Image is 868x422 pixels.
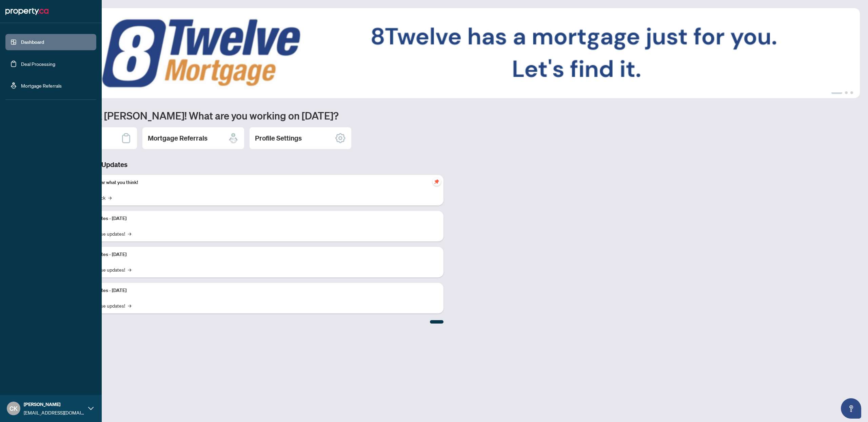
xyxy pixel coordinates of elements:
[128,266,131,273] span: →
[845,91,848,94] button: 2
[9,404,18,413] span: CK
[850,91,853,94] button: 3
[5,6,48,17] img: logo
[24,409,85,416] span: [EMAIL_ADDRESS][DOMAIN_NAME]
[35,8,860,98] img: Slide 0
[831,91,842,94] button: 1
[255,133,302,143] h2: Profile Settings
[35,160,443,169] h3: Brokerage & Industry Updates
[35,109,860,122] h1: Welcome back [PERSON_NAME]! What are you working on [DATE]?
[24,401,85,408] span: [PERSON_NAME]
[21,82,62,89] a: Mortgage Referrals
[71,215,438,222] p: Platform Updates - [DATE]
[71,251,438,258] p: Platform Updates - [DATE]
[71,287,438,294] p: Platform Updates - [DATE]
[128,230,131,237] span: →
[21,39,44,45] a: Dashboard
[433,178,441,186] span: pushpin
[21,61,55,67] a: Deal Processing
[108,194,112,201] span: →
[841,398,861,419] button: Open asap
[128,302,131,309] span: →
[71,179,438,186] p: We want to hear what you think!
[148,133,208,143] h2: Mortgage Referrals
